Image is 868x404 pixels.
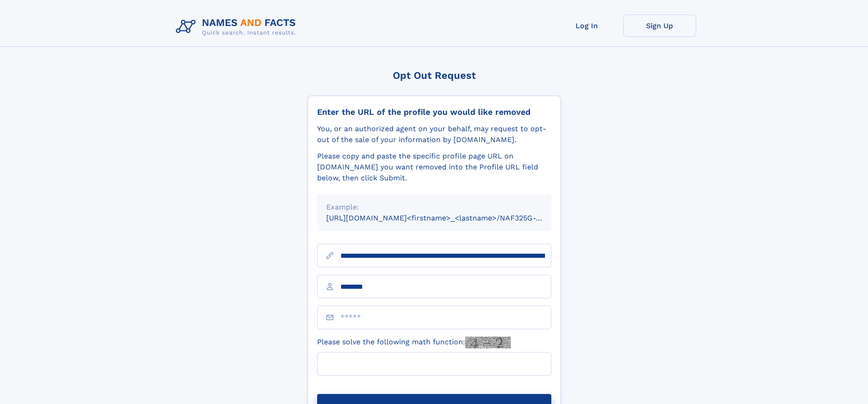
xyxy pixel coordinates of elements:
div: Example: [326,202,542,213]
div: Enter the URL of the profile you would like removed [317,107,551,117]
small: [URL][DOMAIN_NAME]<firstname>_<lastname>/NAF325G-xxxxxxxx [326,214,569,222]
div: You, or an authorized agent on your behalf, may request to opt-out of the sale of your informatio... [317,123,551,145]
label: Please solve the following math function: [317,337,511,348]
a: Sign Up [623,15,696,37]
img: Logo Names and Facts [172,15,303,39]
div: Please copy and paste the specific profile page URL on [DOMAIN_NAME] you want removed into the Pr... [317,151,551,184]
a: Log In [550,15,623,37]
div: Opt Out Request [308,70,561,81]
